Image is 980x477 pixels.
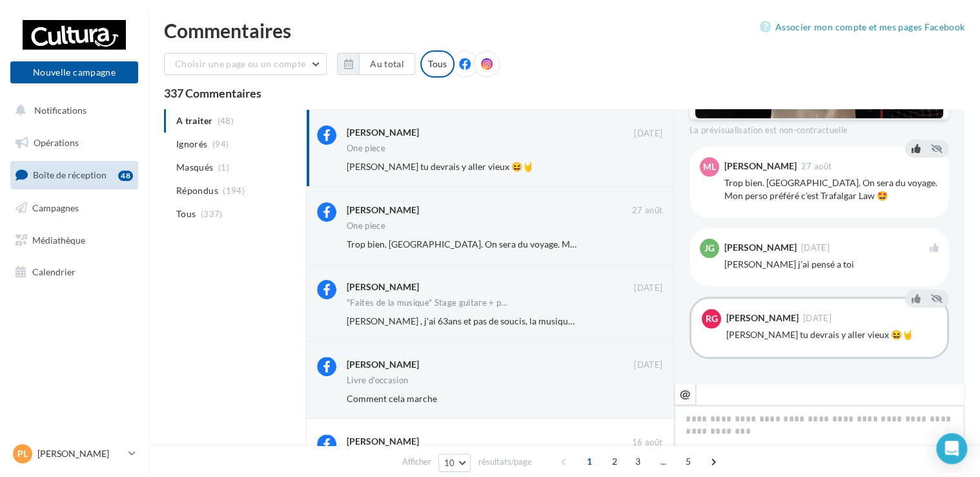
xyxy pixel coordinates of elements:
button: Au total [337,53,415,75]
span: résultats/page [478,456,531,468]
span: (94) [212,139,229,149]
a: PL [PERSON_NAME] [10,441,138,466]
span: Masqués [176,161,213,174]
span: Notifications [34,105,87,116]
span: Opérations [34,137,79,148]
div: Livre d'occasion [347,376,408,385]
span: Médiathèque [32,234,85,245]
span: [DATE] [634,282,662,294]
span: JG [704,242,715,255]
div: Open Intercom Messenger [936,433,967,464]
div: [PERSON_NAME] [724,243,797,252]
div: [PERSON_NAME] [347,435,419,448]
span: Ignorés [176,138,207,151]
a: Opérations [8,129,141,156]
span: 3 [628,451,648,472]
span: Campagnes [32,202,79,213]
span: 1 [579,451,600,472]
div: [PERSON_NAME] j'ai pensé a toi [724,258,939,271]
span: (194) [223,185,245,196]
span: [DATE] [634,359,662,371]
button: Au total [359,53,415,75]
span: [PERSON_NAME] , j'ai 63ans et pas de soucis, la musique n'a pas d'âge 😀 [347,315,637,326]
span: PL [17,447,28,460]
div: 48 [118,171,133,181]
div: Commentaires [164,21,965,40]
span: 16 août [632,437,662,449]
div: [PERSON_NAME] [347,281,419,293]
span: Comment cela marche [347,393,437,404]
div: [PERSON_NAME] tu devrais y aller vieux 😆🤘 [726,328,937,341]
button: Choisir une page ou un compte [164,53,327,75]
div: One piece [347,222,385,230]
p: [PERSON_NAME] [37,447,123,460]
button: @ [674,383,696,405]
div: [PERSON_NAME] [347,126,419,139]
div: [PERSON_NAME] [347,358,419,371]
div: One piece [347,144,385,153]
div: La prévisualisation est non-contractuelle [689,120,949,136]
span: Boîte de réception [33,169,107,180]
div: Trop bien. [GEOGRAPHIC_DATA]. On sera du voyage. Mon perso préféré c'est Trafalgar Law 🤩 [724,176,939,202]
span: Répondus [176,184,218,197]
span: ... [653,451,673,472]
div: [PERSON_NAME] [724,162,797,171]
div: 337 Commentaires [164,87,965,99]
span: [DATE] [634,128,662,140]
button: Notifications [8,97,136,124]
span: Ml [703,160,716,173]
span: [DATE] [801,244,830,252]
div: Tous [420,50,454,78]
button: 10 [438,454,471,472]
a: Boîte de réception48 [8,161,141,189]
span: 2 [604,451,625,472]
span: 27 août [632,205,662,217]
span: 5 [678,451,699,472]
a: Campagnes [8,195,141,222]
span: Afficher [402,456,431,468]
a: Calendrier [8,259,141,286]
span: "Faites de la musique" Stage guitare + p... [347,299,507,307]
div: [PERSON_NAME] [347,204,419,217]
span: 27 août [801,162,832,171]
i: @ [680,388,691,399]
span: Tous [176,207,196,220]
span: 10 [444,458,455,468]
button: Nouvelle campagne [10,61,138,83]
span: RG [706,312,718,325]
span: Choisir une page ou un compte [175,58,305,69]
span: [DATE] [803,314,832,323]
span: [PERSON_NAME] tu devrais y aller vieux 😆🤘 [347,161,533,172]
a: Médiathèque [8,227,141,254]
span: (1) [218,162,229,173]
span: (337) [201,209,223,219]
span: Calendrier [32,266,76,277]
a: Associer mon compte et mes pages Facebook [760,19,965,35]
span: Trop bien. [GEOGRAPHIC_DATA]. On sera du voyage. Mon perso préféré c'est Trafalgar Law 🤩 [347,238,725,249]
div: [PERSON_NAME] [726,313,799,323]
